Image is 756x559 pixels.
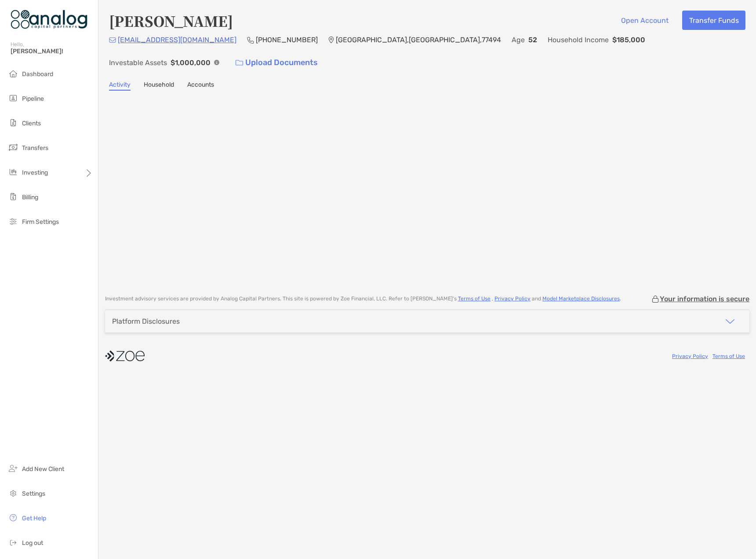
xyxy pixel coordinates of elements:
[109,81,131,91] a: Activity
[105,346,145,366] img: company logo
[8,93,18,103] img: pipeline icon
[614,11,675,30] button: Open Account
[22,515,46,522] span: Get Help
[22,120,41,127] span: Clients
[458,296,491,302] a: Terms of Use
[112,317,180,325] div: Platform Disclosures
[22,539,43,547] span: Log out
[109,37,116,43] img: Email Icon
[528,34,537,45] p: 52
[22,490,45,497] span: Settings
[494,296,531,302] a: Privacy Policy
[8,117,18,128] img: clients icon
[725,316,735,327] img: icon arrow
[8,191,18,202] img: billing icon
[328,37,334,44] img: Location Icon
[512,34,525,45] p: Age
[22,218,59,226] span: Firm Settings
[22,169,48,176] span: Investing
[672,353,708,359] a: Privacy Policy
[11,4,87,35] img: Zoe Logo
[22,194,38,201] span: Billing
[542,296,620,302] a: Model Marketplace Disclosures
[8,216,18,227] img: firm-settings icon
[660,295,749,303] p: Your information is secure
[247,37,254,44] img: Phone Icon
[11,47,93,55] span: [PERSON_NAME]!
[187,81,214,91] a: Accounts
[22,144,48,152] span: Transfers
[336,34,501,45] p: [GEOGRAPHIC_DATA] , [GEOGRAPHIC_DATA] , 77494
[612,34,645,45] p: $185,000
[230,53,323,72] a: Upload Documents
[8,488,18,498] img: settings icon
[548,34,609,45] p: Household Income
[214,60,219,65] img: Info Icon
[109,57,167,68] p: Investable Assets
[682,11,745,30] button: Transfer Funds
[171,57,211,68] p: $1,000,000
[8,68,18,79] img: dashboard icon
[105,296,621,302] p: Investment advisory services are provided by Analog Capital Partners . This site is powered by Zo...
[712,353,745,359] a: Terms of Use
[8,167,18,177] img: investing icon
[144,81,174,91] a: Household
[236,60,243,66] img: button icon
[22,70,53,78] span: Dashboard
[256,34,318,45] p: [PHONE_NUMBER]
[109,11,233,31] h4: [PERSON_NAME]
[118,34,236,45] p: [EMAIL_ADDRESS][DOMAIN_NAME]
[8,463,18,474] img: add_new_client icon
[8,512,18,523] img: get-help icon
[8,142,18,153] img: transfers icon
[22,465,64,473] span: Add New Client
[22,95,44,102] span: Pipeline
[8,537,18,548] img: logout icon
